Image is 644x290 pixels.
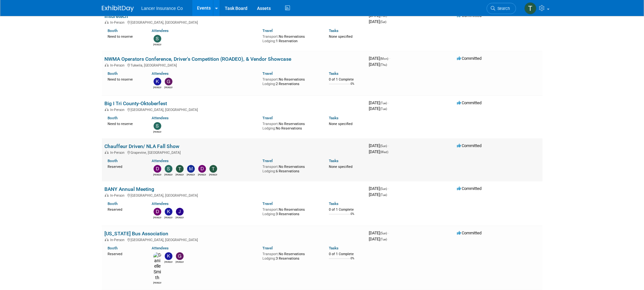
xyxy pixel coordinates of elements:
span: Lancer Insurance Co [141,6,183,11]
a: Search [487,3,516,14]
div: Reserved [108,206,142,212]
a: Tasks [329,201,338,206]
div: Matt Mushorn [187,173,195,176]
div: Dawn Quinn [153,216,161,219]
span: Search [495,6,510,11]
span: [DATE] [369,231,389,235]
div: [GEOGRAPHIC_DATA], [GEOGRAPHIC_DATA] [104,237,364,242]
span: (Wed) [380,150,388,154]
div: Steven Shapiro [153,130,161,134]
span: [DATE] [369,56,390,61]
td: 0% [351,212,354,221]
div: Tukwila, [GEOGRAPHIC_DATA] [104,62,364,67]
img: In-Person Event [105,20,109,24]
img: In-Person Event [105,238,109,241]
img: Kenneth Anthony [165,208,172,216]
span: - [388,13,389,18]
div: Kimberlee Bissegger [153,85,161,89]
span: [DATE] [369,186,389,191]
a: Tasks [329,71,338,76]
span: In-Person [110,108,126,112]
img: Terry Fichter [209,165,217,173]
span: Committed [457,143,481,148]
div: Steven O'Shea [164,173,172,176]
img: Genevieve Clayton [176,252,184,260]
img: In-Person Event [105,193,109,197]
div: Dana Turilli [198,173,206,176]
a: Attendees [152,201,169,206]
a: Attendees [152,246,169,250]
span: - [388,186,389,191]
a: Booth [108,116,117,120]
a: Tasks [329,246,338,250]
a: Travel [262,71,273,76]
div: Danielle Smith [153,281,161,285]
div: Steven O'Shea [153,43,161,46]
a: Booth [108,246,117,250]
a: Insuretech [104,13,128,19]
span: (Thu) [380,63,387,67]
div: John Burgan [176,216,184,219]
img: Steven O'Shea [154,35,161,43]
span: [DATE] [369,237,387,241]
span: Lodging: [262,256,276,261]
span: None specified [329,35,352,39]
a: BANY Annual Meeting [104,186,154,192]
div: [GEOGRAPHIC_DATA], [GEOGRAPHIC_DATA] [104,192,364,198]
span: Committed [457,56,481,61]
div: No Reservations 6 Reservations [262,163,319,173]
div: Dennis Kelly [153,173,161,176]
span: Transport: [262,122,279,126]
td: 0% [351,82,354,91]
span: (Tue) [380,238,387,241]
span: Transport: [262,208,279,212]
span: Lodging: [262,82,276,86]
a: Travel [262,159,273,163]
span: [DATE] [369,100,389,105]
div: 0 of 1 Complete [329,252,364,256]
a: [US_STATE] Bus Association [104,231,168,237]
img: Terrence Forrest [524,2,536,14]
a: Tasks [329,28,338,33]
div: 0 of 1 Complete [329,77,364,82]
img: Terrence Forrest [176,165,184,173]
a: Booth [108,159,117,163]
div: 0 of 1 Complete [329,208,364,212]
span: In-Person [110,151,126,155]
span: [DATE] [369,106,387,111]
a: Travel [262,116,273,120]
div: Kenneth Anthony [164,216,172,219]
div: Need to reserve [108,121,142,126]
span: Lodging: [262,212,276,216]
a: Booth [108,28,117,33]
img: Kimberlee Bissegger [165,252,172,260]
span: In-Person [110,20,126,25]
a: Tasks [329,159,338,163]
span: (Sat) [380,20,386,24]
img: In-Person Event [105,151,109,154]
img: Danielle Smith [153,252,161,281]
img: Steven O'Shea [165,165,172,173]
span: Committed [457,13,481,18]
a: Chauffeur Driven/ NLA Fall Show [104,143,179,149]
span: - [388,143,389,148]
div: Kimberlee Bissegger [164,260,172,264]
a: Booth [108,71,117,76]
img: Dana Turilli [198,165,206,173]
span: Committed [457,100,481,105]
span: Transport: [262,252,279,256]
div: [GEOGRAPHIC_DATA], [GEOGRAPHIC_DATA] [104,20,364,25]
span: In-Person [110,193,126,198]
span: [DATE] [369,149,388,154]
div: Grapevine, [GEOGRAPHIC_DATA] [104,150,364,155]
a: Attendees [152,116,169,120]
div: [GEOGRAPHIC_DATA], [GEOGRAPHIC_DATA] [104,107,364,112]
span: In-Person [110,238,126,242]
div: Genevieve Clayton [164,85,172,89]
span: [DATE] [369,62,387,67]
span: (Mon) [380,57,388,60]
span: In-Person [110,63,126,67]
div: Reserved [108,163,142,169]
span: None specified [329,165,352,169]
a: NWMA Operators Conference, Driver's Competition (ROADEO), & Vendor Showcase [104,56,291,62]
